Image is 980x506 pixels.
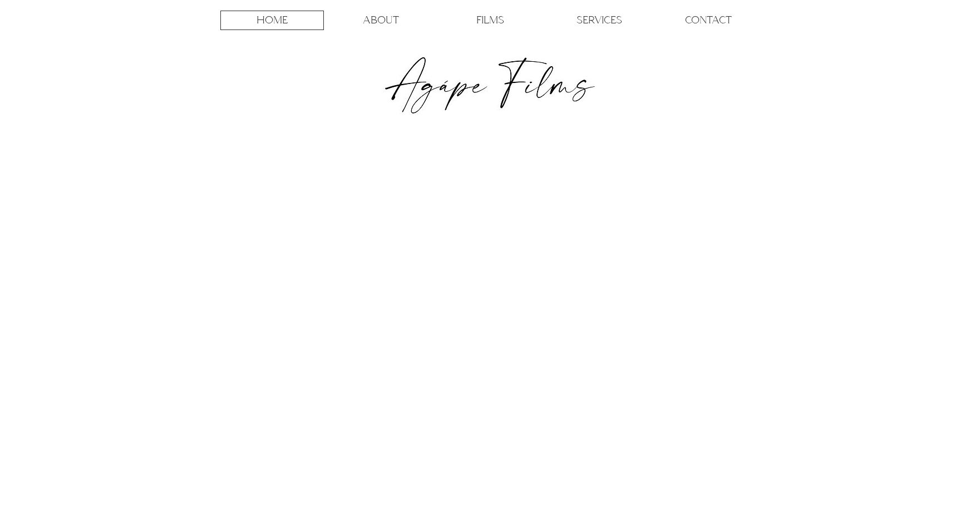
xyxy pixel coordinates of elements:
[685,11,732,30] p: CONTACT
[218,11,763,30] nav: Site
[577,11,622,30] p: SERVICES
[439,11,542,30] a: FILMS
[548,11,651,30] a: SERVICES
[476,11,504,30] p: FILMS
[363,11,399,30] p: ABOUT
[657,11,760,30] a: CONTACT
[220,11,324,30] a: HOME
[257,11,288,30] p: HOME
[329,11,433,30] a: ABOUT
